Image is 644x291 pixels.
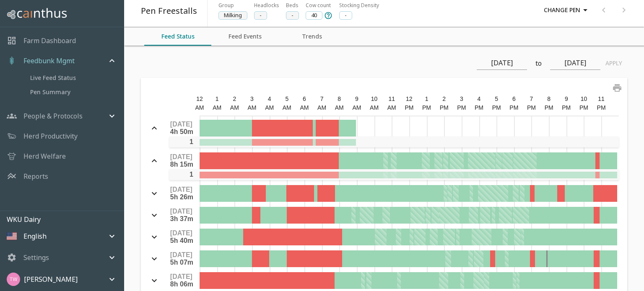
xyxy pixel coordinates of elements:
span: 3h 37m [170,215,193,222]
span: 5h 07m [170,259,193,266]
p: to [535,58,542,68]
a: Farm Dashboard [23,36,76,46]
span: 1 [190,171,193,178]
span: PM [562,104,571,111]
div: 6 [505,95,523,103]
span: Group [218,2,234,9]
span: AM [317,104,326,111]
div: 5 [488,95,505,103]
span: PM [492,104,501,111]
p: Feedbunk Mgmt [23,56,75,66]
button: Feed Status [144,27,211,46]
span: PM [579,104,588,111]
span: PM [545,104,553,111]
span: 4h 50m [170,128,193,135]
span: 40 [306,11,322,20]
button: print chart [607,78,627,98]
div: 11 [383,95,400,103]
span: AM [195,104,204,111]
span: 5h 26m [170,193,193,201]
span: [DATE] [170,121,192,128]
span: AM [352,104,361,111]
span: PM [509,104,518,111]
span: Pen Summary [30,88,117,97]
div: 12 [191,95,208,103]
span: Live Feed Status [30,73,117,82]
span: - [286,11,299,20]
input: Start Date [477,57,527,70]
span: 1 [190,138,193,145]
span: Headlocks [254,2,279,9]
span: [DATE] [170,186,192,193]
div: 8 [540,95,558,103]
button: Trends [278,27,345,46]
span: [DATE] [170,229,192,237]
span: AM [230,104,239,111]
span: PM [597,104,606,111]
span: PM [422,104,431,111]
span: PM [440,104,449,111]
div: 4 [261,95,278,103]
span: [DATE] [170,153,192,160]
img: c2d61b3bd19d82b6f48c8afbd0779530 [7,273,20,286]
div: 5 [278,95,296,103]
input: End Date [550,57,600,70]
div: 7 [313,95,331,103]
span: AM [213,104,221,111]
p: [PERSON_NAME] [24,274,78,284]
span: Cow count [306,1,331,10]
div: 7 [523,95,540,103]
a: Herd Productivity [23,131,78,141]
span: AM [283,104,291,111]
span: Milking [219,11,247,20]
div: 3 [243,95,261,103]
span: AM [370,104,379,111]
div: 9 [558,95,575,103]
div: 2 [435,95,453,103]
div: 4 [470,95,488,103]
span: PM [475,104,483,111]
div: 2 [226,95,243,103]
span: [DATE] [170,208,192,215]
a: Reports [23,171,48,181]
div: 3 [453,95,470,103]
span: - [340,11,352,20]
span: 8h 06m [170,281,193,288]
span: [DATE] [170,273,192,280]
p: WKU Dairy [7,214,124,224]
div: 6 [296,95,313,103]
button: Feed Events [211,27,278,46]
div: 10 [575,95,593,103]
div: 10 [366,95,383,103]
a: Herd Welfare [23,151,66,161]
p: Settings [23,252,49,263]
p: English [23,231,47,241]
span: Beds [286,2,299,9]
div: 1 [208,95,226,103]
span: Stocking Density [339,2,379,9]
p: People & Protocols [23,111,83,121]
span: AM [387,104,396,111]
div: 8 [330,95,348,103]
div: 9 [348,95,366,103]
span: PM [457,104,466,111]
span: AM [335,104,344,111]
h5: Pen Freestalls [141,5,197,17]
span: [DATE] [170,251,192,258]
span: 8h 15m [170,161,193,168]
span: 5h 40m [170,237,193,244]
span: AM [300,104,309,111]
div: 11 [592,95,610,103]
div: 1 [418,95,436,103]
span: - [254,11,267,20]
span: PM [405,104,413,111]
span: AM [265,104,274,111]
div: 12 [400,95,418,103]
span: PM [527,104,536,111]
span: AM [247,104,256,111]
